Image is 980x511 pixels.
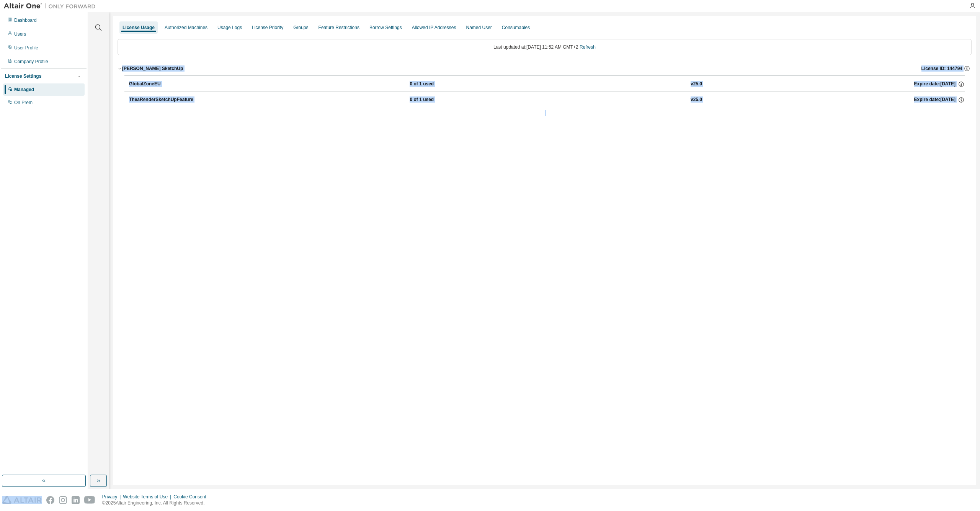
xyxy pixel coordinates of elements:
[14,87,34,93] div: Managed
[102,500,211,506] p: © 2025 Altair Engineering, Inc. All Rights Reserved.
[921,65,962,72] span: License ID: 144794
[84,496,95,504] img: youtube.svg
[580,44,596,50] a: Refresh
[173,494,211,500] div: Cookie Consent
[122,65,183,72] div: [PERSON_NAME] SketchUp
[72,496,80,504] img: linkedin.svg
[118,60,972,77] button: [PERSON_NAME] SketchUpLicense ID: 144794
[293,24,308,31] div: Groups
[14,45,38,51] div: User Profile
[318,24,359,31] div: Feature Restrictions
[502,24,530,31] div: Consumables
[2,496,42,504] img: altair_logo.svg
[914,96,964,103] div: Expire date: [DATE]
[102,494,123,500] div: Privacy
[252,24,283,31] div: License Priority
[5,73,41,79] div: License Settings
[129,96,198,103] div: TheaRenderSketchUpFeature
[14,59,48,65] div: Company Profile
[118,39,972,55] div: Last updated at: [DATE] 11:52 AM GMT+2
[129,81,198,88] div: GlobalZoneEU
[122,24,155,31] div: License Usage
[59,496,67,504] img: instagram.svg
[914,81,964,88] div: Expire date: [DATE]
[14,31,26,37] div: Users
[217,24,242,31] div: Usage Logs
[14,100,33,106] div: On Prem
[123,494,173,500] div: Website Terms of Use
[46,496,54,504] img: facebook.svg
[4,2,100,10] img: Altair One
[410,81,479,88] div: 0 of 1 used
[165,24,207,31] div: Authorized Machines
[129,91,965,108] button: TheaRenderSketchUpFeature0 of 1 usedv25.0Expire date:[DATE]
[14,17,37,23] div: Dashboard
[129,76,965,93] button: GlobalZoneEU0 of 1 usedv25.0Expire date:[DATE]
[410,96,479,103] div: 0 of 1 used
[466,24,492,31] div: Named User
[369,24,402,31] div: Borrow Settings
[412,24,456,31] div: Allowed IP Addresses
[691,81,702,88] div: v25.0
[691,96,702,103] div: v25.0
